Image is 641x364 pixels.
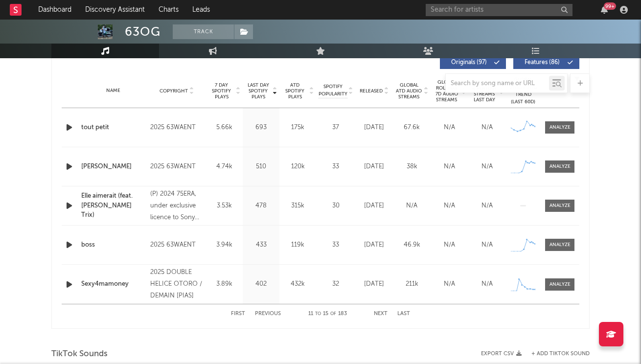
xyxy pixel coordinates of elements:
[358,279,390,289] div: [DATE]
[51,348,108,360] span: TikTok Sounds
[446,60,491,66] span: Originals ( 97 )
[208,240,240,250] div: 3.94k
[358,240,390,250] div: [DATE]
[208,201,240,211] div: 3.53k
[245,201,277,211] div: 478
[471,201,504,211] div: N/A
[81,123,145,133] a: tout petit
[282,123,314,133] div: 175k
[433,201,466,211] div: N/A
[358,123,390,133] div: [DATE]
[520,60,565,66] span: Features ( 86 )
[150,122,204,134] div: 2025 63WAENT
[282,279,314,289] div: 432k
[471,279,504,289] div: N/A
[330,312,336,316] span: of
[245,123,277,133] div: 693
[173,24,234,39] button: Track
[395,123,428,133] div: 67.6k
[150,188,204,224] div: (P) 2024 75ERA, under exclusive licence to Sony Music Entertainment France SAS
[319,201,353,211] div: 30
[433,240,466,250] div: N/A
[374,311,388,317] button: Next
[319,279,353,289] div: 32
[125,24,160,39] div: 63OG
[513,56,579,69] button: Features(86)
[81,162,145,172] a: [PERSON_NAME]
[81,279,145,289] a: Sexy4mamoney
[150,239,204,251] div: 2025 63WAENT
[282,240,314,250] div: 119k
[433,123,466,133] div: N/A
[245,279,277,289] div: 402
[319,162,353,172] div: 33
[208,123,240,133] div: 5.66k
[395,240,428,250] div: 46.9k
[319,240,353,250] div: 33
[440,56,506,69] button: Originals(97)
[245,162,277,172] div: 510
[300,308,354,320] div: 11 15 183
[446,80,549,88] input: Search by song name or URL
[319,123,353,133] div: 37
[433,162,466,172] div: N/A
[471,240,504,250] div: N/A
[358,201,390,211] div: [DATE]
[150,267,204,302] div: 2025 DOUBLE HELICE OTORO / DEMAIN [PIAS]
[397,311,410,317] button: Last
[395,201,428,211] div: N/A
[395,279,428,289] div: 211k
[231,311,245,317] button: First
[471,123,504,133] div: N/A
[81,240,145,250] a: boss
[601,6,608,14] button: 99+
[426,4,572,16] input: Search for artists
[315,312,321,316] span: to
[481,351,522,357] button: Export CSV
[282,162,314,172] div: 120k
[245,240,277,250] div: 433
[255,311,281,317] button: Previous
[282,201,314,211] div: 315k
[208,162,240,172] div: 4.74k
[358,162,390,172] div: [DATE]
[150,161,204,173] div: 2025 63WAENT
[208,279,240,289] div: 3.89k
[522,351,590,357] button: + Add TikTok Sound
[604,2,616,10] div: 99 +
[81,191,145,220] a: Elle aimerait (feat. [PERSON_NAME] Trix)
[471,162,504,172] div: N/A
[531,351,590,357] button: + Add TikTok Sound
[395,162,428,172] div: 38k
[433,279,466,289] div: N/A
